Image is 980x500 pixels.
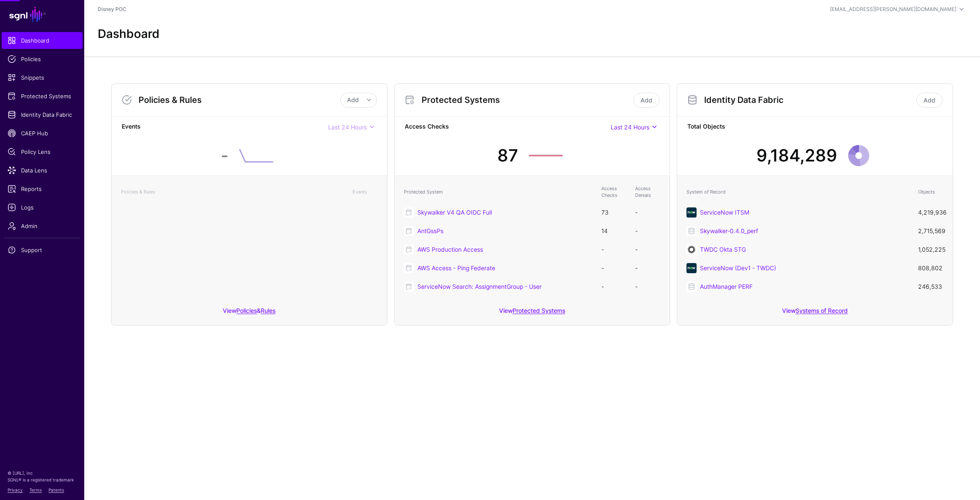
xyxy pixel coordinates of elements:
[2,106,83,123] a: Identity Data Fabric
[29,487,42,492] a: Terms
[8,476,77,483] p: SGNL® is a registered trademark
[8,246,77,254] span: Support
[2,69,83,86] a: Snippets
[2,88,83,105] a: Protected Systems
[2,162,83,179] a: Data Lens
[8,203,77,212] span: Logs
[2,125,83,142] a: CAEP Hub
[2,199,83,216] a: Logs
[8,185,77,193] span: Reports
[8,148,77,156] span: Policy Lens
[8,487,23,492] a: Privacy
[8,166,77,175] span: Data Lens
[8,129,77,137] span: CAEP Hub
[2,180,83,197] a: Reports
[8,55,77,63] span: Policies
[2,143,83,160] a: Policy Lens
[8,470,77,476] p: © [URL], Inc
[48,487,64,492] a: Patents
[5,5,79,24] a: SGNL
[8,110,77,119] span: Identity Data Fabric
[2,51,83,67] a: Policies
[8,36,77,45] span: Dashboard
[8,222,77,230] span: Admin
[8,92,77,100] span: Protected Systems
[2,218,83,234] a: Admin
[2,32,83,49] a: Dashboard
[8,73,77,82] span: Snippets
